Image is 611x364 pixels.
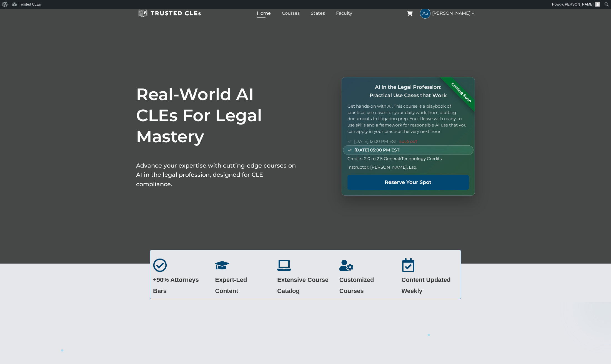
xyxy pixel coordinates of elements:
[309,9,326,17] a: States
[347,164,417,171] span: Instructor: [PERSON_NAME], Esq.
[440,71,483,114] div: Coming Soon
[136,161,297,189] p: Advance your expertise with cutting-edge courses on AI in the legal profession, designed for CLE ...
[399,140,417,144] span: SOLD OUT
[153,276,199,294] span: +90% Attorneys Bars
[347,103,469,135] p: Get hands-on with AI. This course is a playbook of practical use cases for your daily work, from ...
[354,147,399,153] span: [DATE] 05:00 PM EST
[215,276,247,294] span: Expert-Led Content
[564,2,594,6] span: [PERSON_NAME]
[432,10,475,17] span: [PERSON_NAME]
[335,9,354,17] a: Faculty
[256,9,272,17] a: Home
[347,175,469,190] a: Reserve Your Spot
[136,84,297,147] h1: Real-World AI CLEs For Legal Mastery
[277,276,329,294] span: Extensive Course Catalog
[347,83,469,100] h4: AI in the Legal Profession: Practical Use Cases that Work
[347,155,442,162] span: Credits: 2.0 to 2.5 General/Technology Credits
[420,8,430,18] span: AS
[354,138,417,145] span: [DATE] 12:00 PM EST
[281,9,301,17] a: Courses
[136,9,202,17] img: Trusted CLEs
[401,276,450,294] span: Content Updated Weekly
[339,276,374,294] span: Customized Courses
